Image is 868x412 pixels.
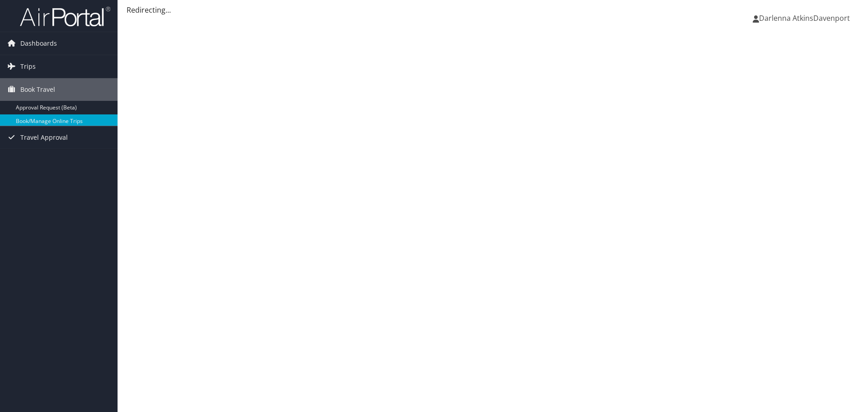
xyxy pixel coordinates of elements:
[20,55,36,78] span: Trips
[20,6,110,27] img: airportal-logo.png
[759,13,850,23] span: Darlenna AtkinsDavenport
[20,78,55,101] span: Book Travel
[127,5,859,15] div: Redirecting...
[20,126,68,149] span: Travel Approval
[753,5,859,32] a: Darlenna AtkinsDavenport
[20,32,57,55] span: Dashboards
